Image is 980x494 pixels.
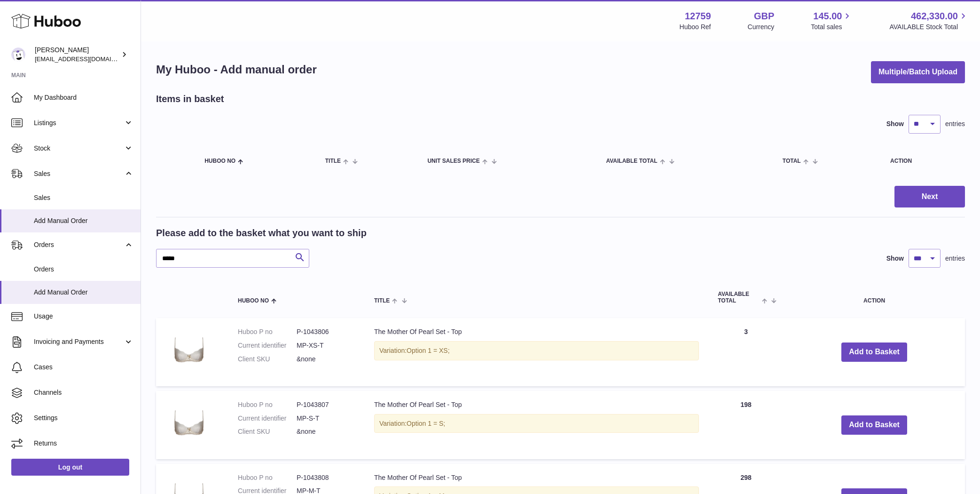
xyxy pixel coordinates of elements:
dt: Client SKU [238,427,297,436]
span: Listings [34,119,124,127]
span: Usage [34,312,133,321]
th: Action [784,282,965,313]
span: Huboo no [238,298,269,304]
h2: Please add to the basket what you want to ship [156,227,367,239]
span: Returns [34,439,133,448]
button: Add to Basket [841,415,907,435]
div: Action [890,158,956,164]
dd: MP-S-T [297,414,355,423]
dd: &none [297,355,355,364]
span: Settings [34,414,133,422]
td: The Mother Of Pearl Set - Top [365,318,708,386]
span: Title [374,298,390,304]
dd: P-1043806 [297,327,355,336]
div: Currency [748,23,775,32]
dd: MP-XS-T [297,341,355,350]
h1: My Huboo - Add manual order [156,62,317,77]
span: AVAILABLE Total [606,158,657,164]
span: Total sales [811,23,853,32]
dt: Huboo P no [238,473,297,482]
span: Orders [34,240,124,249]
dd: P-1043807 [297,400,355,409]
div: Huboo Ref [680,23,711,32]
td: 3 [708,318,784,386]
span: Channels [34,388,133,397]
span: Option 1 = S; [407,420,445,427]
span: Invoicing and Payments [34,337,124,346]
span: Title [325,158,341,164]
dt: Huboo P no [238,327,297,336]
span: Huboo no [204,158,235,164]
a: Log out [11,459,129,476]
span: Option 1 = XS; [407,347,449,354]
dt: Current identifier [238,414,297,423]
a: 145.00 Total sales [811,10,853,32]
span: entries [945,254,965,263]
span: 462,330.00 [911,10,958,23]
strong: 12759 [685,10,711,23]
span: Stock [34,144,124,153]
dt: Huboo P no [238,400,297,409]
button: Next [894,186,965,208]
td: The Mother Of Pearl Set - Top [365,391,708,459]
a: 462,330.00 AVAILABLE Stock Total [889,10,969,32]
img: The Mother Of Pearl Set - Top [165,327,212,374]
dd: P-1043808 [297,473,355,482]
span: AVAILABLE Stock Total [889,23,969,32]
span: Sales [34,169,124,178]
h2: Items in basket [156,93,224,105]
td: 198 [708,391,784,459]
img: sofiapanwar@unndr.com [11,48,25,62]
span: [EMAIL_ADDRESS][DOMAIN_NAME] [35,55,138,63]
label: Show [886,254,904,263]
span: entries [945,120,965,128]
span: My Dashboard [34,93,133,102]
span: Total [783,158,801,164]
span: Add Manual Order [34,216,133,225]
span: Unit Sales Price [427,158,479,164]
span: Orders [34,265,133,274]
div: Variation: [374,341,699,360]
span: Add Manual Order [34,288,133,297]
button: Add to Basket [841,343,907,362]
div: Variation: [374,414,699,433]
span: AVAILABLE Total [718,291,760,303]
img: The Mother Of Pearl Set - Top [165,400,212,447]
dt: Client SKU [238,355,297,364]
div: [PERSON_NAME] [35,46,119,64]
span: Sales [34,193,133,202]
span: 145.00 [813,10,842,23]
dd: &none [297,427,355,436]
dt: Current identifier [238,341,297,350]
span: Cases [34,363,133,372]
button: Multiple/Batch Upload [871,61,965,83]
label: Show [886,120,904,128]
strong: GBP [754,10,774,23]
